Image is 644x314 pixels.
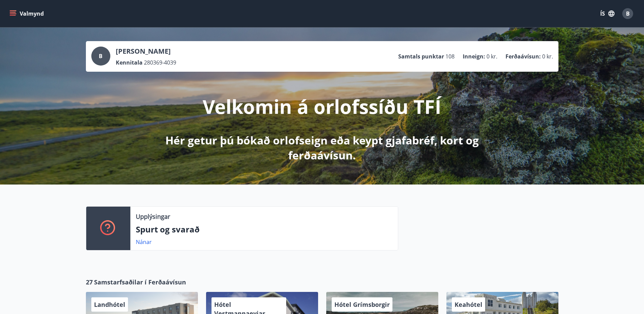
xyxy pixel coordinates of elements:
button: B [620,5,636,22]
span: 27 [86,278,93,286]
button: menu [8,7,47,20]
span: 280369-4039 [144,59,176,66]
span: B [99,52,103,60]
p: Inneign : [463,53,485,60]
p: Kennitala [116,59,143,66]
p: Spurt og svarað [136,224,392,235]
span: 108 [445,53,455,60]
span: 0 kr. [486,53,497,60]
p: Upplýsingar [136,212,170,221]
span: B [626,10,630,17]
a: Nánar [136,238,152,246]
span: Keahótel [455,300,482,309]
p: Ferðaávísun : [505,53,541,60]
button: ÍS [596,7,618,20]
span: 0 kr. [542,53,553,60]
span: Hótel Grímsborgir [334,300,390,309]
p: Velkomin á orlofssíðu TFÍ [203,93,441,119]
span: Landhótel [94,300,125,309]
span: Samstarfsaðilar í Ferðaávísun [94,278,186,286]
p: Hér getur þú bókað orlofseign eða keypt gjafabréf, kort og ferðaávísun. [143,133,501,163]
p: Samtals punktar [398,53,444,60]
p: [PERSON_NAME] [116,47,176,56]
